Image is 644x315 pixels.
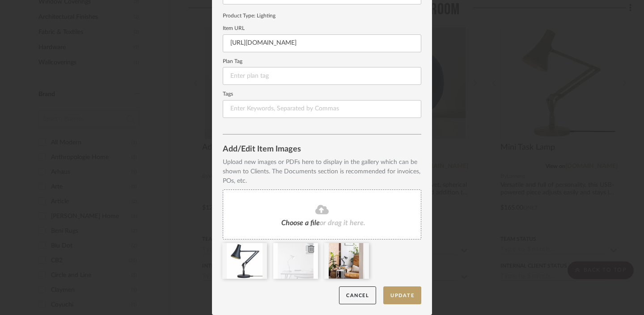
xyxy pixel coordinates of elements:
input: Enter Keywords, Separated by Commas [223,100,421,118]
input: Enter plan tag [223,67,421,85]
label: Tags [223,92,421,97]
div: Upload new images or PDFs here to display in the gallery which can be shown to Clients. The Docum... [223,158,421,186]
span: or drag it here. [320,219,365,227]
label: Item URL [223,26,421,31]
span: Choose a file [281,219,320,227]
button: Update [383,286,421,305]
button: Cancel [339,286,376,305]
div: Add/Edit Item Images [223,145,421,154]
div: Product Type [223,12,421,20]
span: : Lighting [254,13,275,18]
input: Enter URL [223,34,421,52]
label: Plan Tag [223,59,421,64]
